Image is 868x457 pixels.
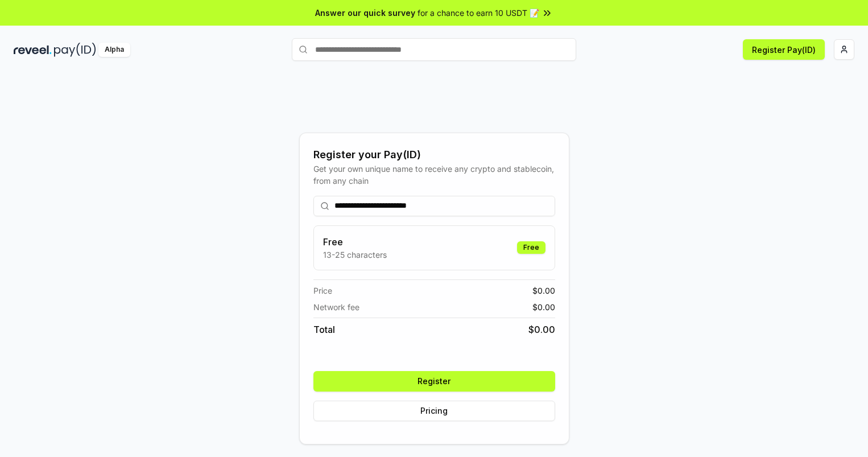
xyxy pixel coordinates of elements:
[517,241,545,254] div: Free
[532,301,555,313] span: $ 0.00
[98,43,130,57] div: Alpha
[313,401,555,421] button: Pricing
[313,285,332,297] span: Price
[532,285,555,297] span: $ 0.00
[313,163,555,187] div: Get your own unique name to receive any crypto and stablecoin, from any chain
[313,323,335,336] span: Total
[54,43,96,57] img: pay_id
[743,39,825,60] button: Register Pay(ID)
[313,371,555,392] button: Register
[323,235,387,249] h3: Free
[313,147,555,163] div: Register your Pay(ID)
[323,249,387,261] p: 13-25 characters
[528,323,555,336] span: $ 0.00
[313,301,359,313] span: Network fee
[315,7,415,19] span: Answer our quick survey
[14,43,52,57] img: reveel_dark
[418,7,539,19] span: for a chance to earn 10 USDT 📝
